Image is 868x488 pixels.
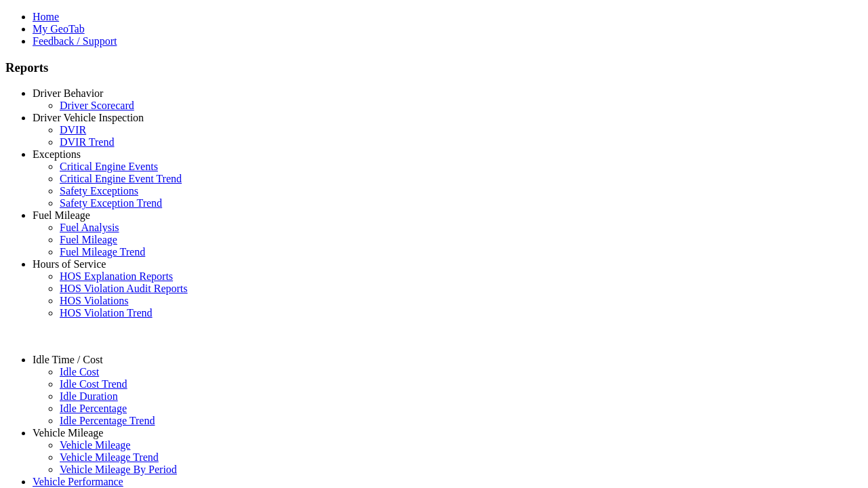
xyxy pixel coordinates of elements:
a: Vehicle Mileage Trend [60,451,159,463]
a: Fuel Analysis [60,222,119,233]
a: HOS Violations [60,295,128,306]
a: Critical Engine Event Trend [60,173,182,184]
a: HOS Explanation Reports [60,270,173,282]
a: Idle Cost [60,366,99,378]
h3: Reports [5,60,863,75]
a: Safety Exception Trend [60,197,162,209]
a: DVIR Trend [60,136,114,148]
a: Critical Engine Events [60,161,158,172]
a: Safety Exceptions [60,185,138,197]
a: Hours of Service [33,258,106,270]
a: Fuel Mileage [60,234,117,245]
a: HOS Violation Audit Reports [60,283,188,294]
a: Vehicle Performance [33,476,123,487]
a: HOS Violation Trend [60,307,153,319]
a: Home [33,11,59,22]
a: My GeoTab [33,23,85,35]
a: Exceptions [33,148,81,160]
a: Vehicle Mileage [60,439,130,451]
a: Idle Percentage [60,403,127,414]
a: Driver Scorecard [60,100,134,111]
a: Idle Duration [60,390,118,402]
a: Fuel Mileage [33,209,90,221]
a: Idle Time / Cost [33,354,103,365]
a: Feedback / Support [33,35,117,47]
a: Vehicle Mileage By Period [60,464,177,475]
a: Idle Cost Trend [60,378,127,390]
a: Idle Percentage Trend [60,415,155,426]
a: DVIR [60,124,86,136]
a: Driver Behavior [33,87,103,99]
a: Fuel Mileage Trend [60,246,145,258]
a: Vehicle Mileage [33,427,103,439]
a: Driver Vehicle Inspection [33,112,144,123]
